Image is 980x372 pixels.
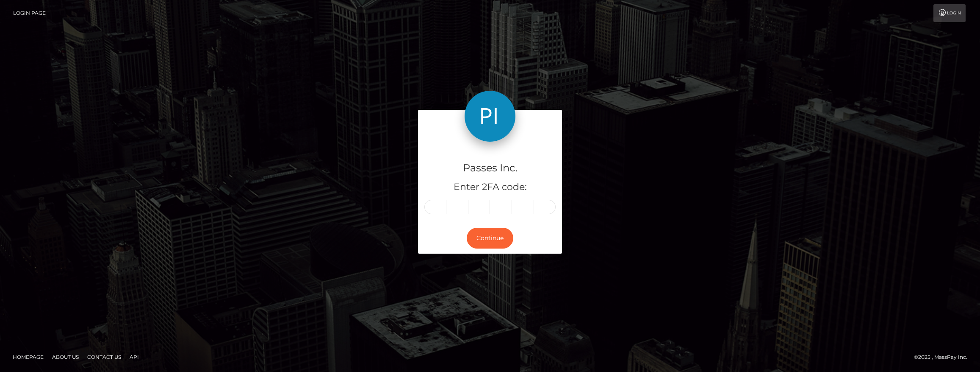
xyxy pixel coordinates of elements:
[49,350,82,364] a: About Us
[914,352,974,362] div: © 2025 , MassPay Inc.
[9,350,47,364] a: Homepage
[465,91,515,142] img: Passes Inc.
[13,4,46,22] a: Login Page
[467,228,513,249] button: Continue
[424,181,556,194] h5: Enter 2FA code:
[424,161,556,176] h4: Passes Inc.
[126,350,142,364] a: API
[933,4,966,22] a: Login
[84,350,125,364] a: Contact Us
